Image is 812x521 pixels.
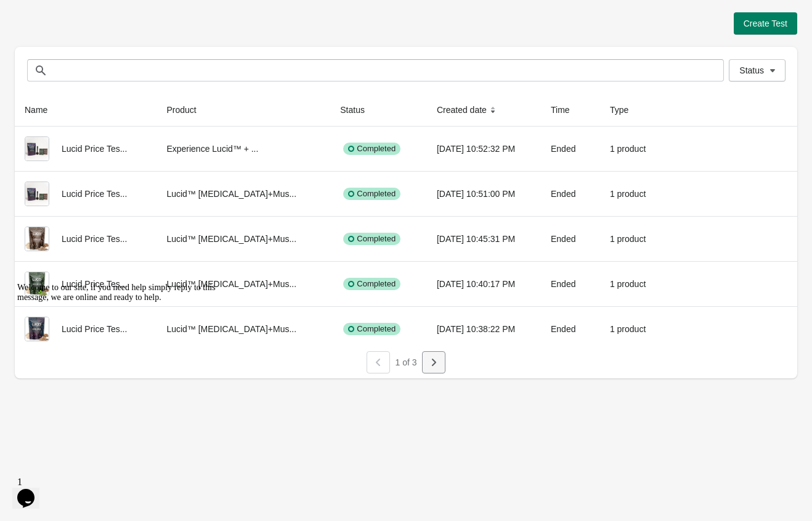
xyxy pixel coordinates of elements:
span: Lucid Price Tes... [62,234,127,244]
div: Ended [551,136,590,161]
button: Create Test [734,12,797,35]
div: Lucid™ [MEDICAL_DATA]+Mus... [166,272,320,296]
iframe: chat widget [12,472,52,509]
div: [DATE] 10:52:32 PM [437,136,531,161]
div: 1 product [610,136,655,161]
div: [DATE] 10:38:22 PM [437,317,531,341]
div: Welcome to our site, if you need help simply reply to this message, we are online and ready to help. [5,5,227,25]
span: Lucid Price Tes... [62,144,127,154]
button: Created date [432,99,504,121]
div: 1 product [610,181,655,206]
div: 1 product [610,317,655,341]
span: Welcome to our site, if you need help simply reply to this message, we are online and ready to help. [5,5,203,24]
button: Product [161,99,213,121]
div: 1 product [610,272,655,296]
div: Completed [343,278,400,290]
button: Name [20,99,65,121]
button: Status [335,99,382,121]
span: Status [739,65,764,75]
div: Lucid™ [MEDICAL_DATA]+Mus... [166,317,320,341]
div: Experience Lucid™ + ... [166,136,320,161]
div: [DATE] 10:45:31 PM [437,227,531,251]
div: Ended [551,181,590,206]
iframe: chat widget [12,278,234,465]
div: Ended [551,317,590,341]
div: Lucid™ [MEDICAL_DATA]+Mus... [166,227,320,251]
div: Ended [551,227,590,251]
div: [DATE] 10:51:00 PM [437,181,531,206]
button: Status [729,59,786,81]
div: Completed [343,233,400,245]
button: Type [605,99,646,121]
div: Completed [343,188,400,200]
span: 1 of 3 [395,357,416,367]
div: Completed [343,143,400,155]
div: 1 product [610,227,655,251]
div: Completed [343,323,400,335]
span: Lucid Price Tes... [62,189,127,199]
button: Time [546,99,587,121]
div: Ended [551,272,590,296]
div: [DATE] 10:40:17 PM [437,272,531,296]
span: Create Test [744,19,787,28]
div: Lucid™ [MEDICAL_DATA]+Mus... [166,181,320,206]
